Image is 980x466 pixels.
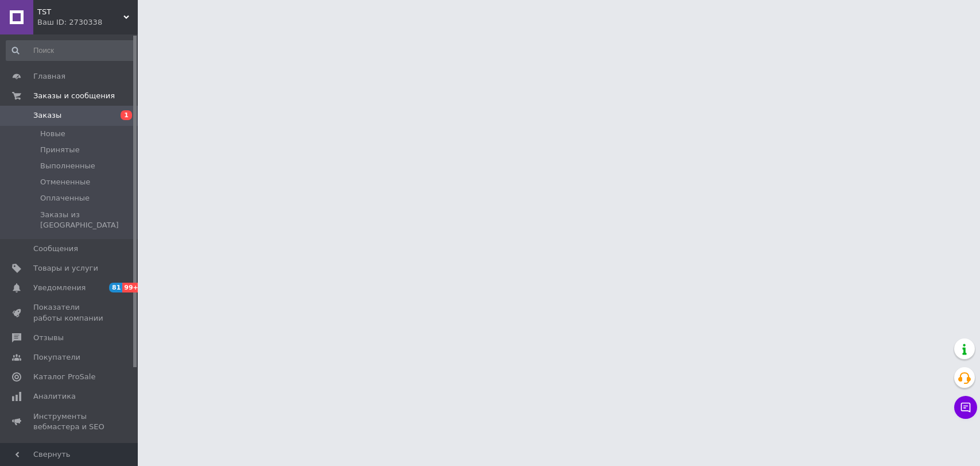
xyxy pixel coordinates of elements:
[33,391,76,402] span: Аналитика
[122,283,141,292] span: 99+
[33,110,61,121] span: Заказы
[37,17,138,28] div: Ваш ID: 2730338
[40,129,65,139] span: Новые
[33,352,80,363] span: Покупатели
[33,263,98,274] span: Товары и услуги
[33,244,78,254] span: Сообщения
[40,210,134,230] span: Заказы из [GEOGRAPHIC_DATA]
[33,283,86,293] span: Уведомления
[6,40,135,61] input: Поиск
[40,145,80,155] span: Принятые
[33,372,95,382] span: Каталог ProSale
[33,302,106,323] span: Показатели работы компании
[33,441,106,462] span: Управление сайтом
[40,177,90,187] span: Отмененные
[40,193,90,203] span: Оплаченные
[40,161,95,171] span: Выполненные
[33,91,115,101] span: Заказы и сообщения
[121,110,132,120] span: 1
[33,333,64,343] span: Отзывы
[37,7,123,17] span: TST
[33,411,106,432] span: Инструменты вебмастера и SEO
[954,396,977,419] button: Чат с покупателем
[109,283,122,292] span: 81
[33,71,65,82] span: Главная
